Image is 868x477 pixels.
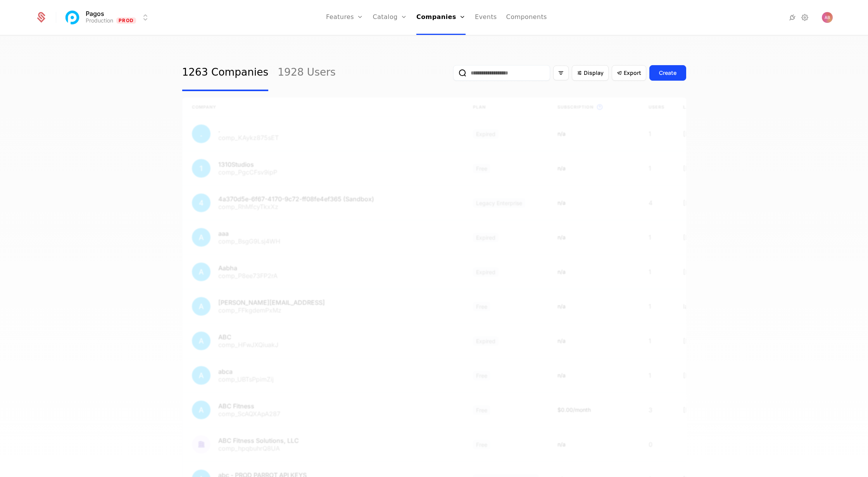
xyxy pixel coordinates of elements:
button: Filter options [553,66,569,80]
button: Display [572,65,609,81]
img: Pagos [63,8,82,27]
img: Andy Barker [822,12,833,23]
a: Integrations [788,13,797,22]
span: Prod [116,17,136,24]
a: 1928 Users [278,55,335,91]
button: Create [649,65,686,81]
span: Display [584,69,604,77]
div: Production [86,17,113,24]
button: Open user button [822,12,833,23]
span: Pagos [86,10,104,17]
div: Create [659,69,676,77]
a: Settings [800,13,809,22]
a: 1263 Companies [182,55,269,91]
button: Select environment [66,9,150,26]
button: Export [612,65,646,81]
span: Export [624,69,641,77]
